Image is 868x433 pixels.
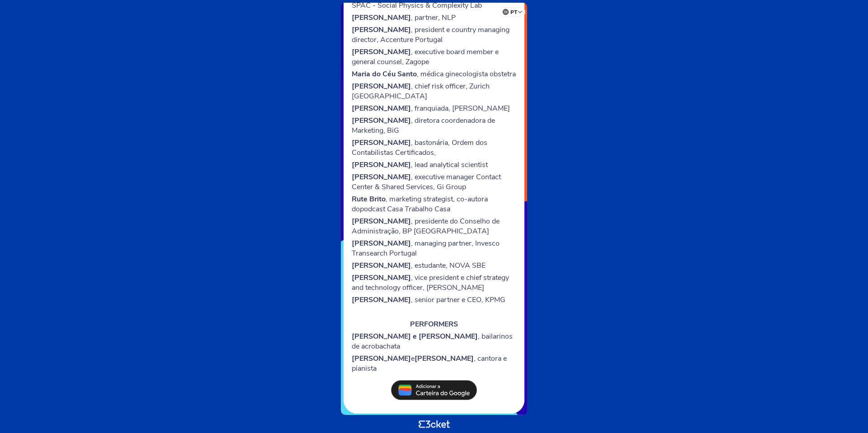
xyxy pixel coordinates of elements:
[352,354,507,373] span: e , cantora e pianista
[352,103,411,113] strong: [PERSON_NAME]
[352,47,516,67] p: , executive board member e general counsel, Zagope
[352,160,516,170] p: , lead analytical scientist
[352,295,411,305] strong: [PERSON_NAME]
[352,331,516,351] p: , bailarinos de acrobachata
[352,216,411,226] strong: [PERSON_NAME]
[352,273,411,283] strong: [PERSON_NAME]
[391,380,477,400] img: pt_add_to_google_wallet.13e59062.svg
[352,116,411,126] strong: [PERSON_NAME]
[352,194,516,214] p: , marketing strategist, co-autora do
[352,354,411,363] strong: [PERSON_NAME]
[352,273,516,293] p: , vice president e chief strategy and technology officer, [PERSON_NAME]
[352,81,411,91] strong: [PERSON_NAME]
[352,13,516,23] p: , partner, NLP
[352,160,411,170] strong: [PERSON_NAME]
[360,204,450,214] em: podcast Casa Trabalho Casa
[352,138,411,148] strong: [PERSON_NAME]
[352,261,516,270] p: , estudante, NOVA SBE
[352,69,516,79] p: , médica ginecologista obstetra
[352,47,411,57] strong: [PERSON_NAME]
[352,216,516,236] p: , presidente do Conselho de Administração, BP [GEOGRAPHIC_DATA]
[415,354,474,363] strong: [PERSON_NAME]
[352,81,516,101] p: , chief risk officer, Zurich [GEOGRAPHIC_DATA]
[352,261,411,270] strong: [PERSON_NAME]
[352,172,516,192] p: , executive manager Contact Center & Shared Services, Gi Group
[352,25,411,35] strong: [PERSON_NAME]
[410,319,458,329] strong: PERFORMERS
[352,13,411,23] strong: [PERSON_NAME]
[352,238,411,248] strong: [PERSON_NAME]
[352,194,386,204] strong: Rute Brito
[352,295,516,305] p: , senior partner e CEO, KPMG
[352,138,516,158] p: , bastonária, Ordem dos Contabilistas Certificados,
[352,69,417,79] strong: Maria do Céu Santo
[352,331,478,341] strong: [PERSON_NAME] e [PERSON_NAME]
[352,238,516,258] p: , managing partner, Invesco Transearch Portugal
[352,25,516,45] p: , president e country managing director, Accenture Portugal
[352,116,516,135] p: , diretora coordenadora de Marketing, BiG
[352,172,411,182] strong: [PERSON_NAME]
[352,103,516,113] p: , franquiada, [PERSON_NAME]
